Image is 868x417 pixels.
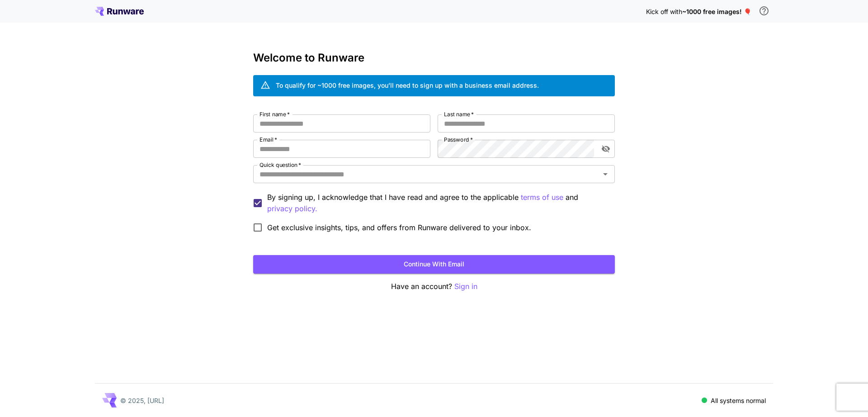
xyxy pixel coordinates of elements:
[755,2,773,20] button: In order to qualify for free credit, you need to sign up with a business email address and click ...
[253,281,615,292] p: Have an account?
[454,281,477,292] button: Sign in
[682,8,751,15] span: ~1000 free images! 🎈
[646,8,682,15] span: Kick off with
[598,141,614,157] button: toggle password visibility
[444,110,474,118] label: Last name
[259,161,301,169] label: Quick question
[253,52,615,64] h3: Welcome to Runware
[521,192,563,203] button: By signing up, I acknowledge that I have read and agree to the applicable and privacy policy.
[267,203,317,214] p: privacy policy.
[253,255,615,274] button: Continue with email
[120,396,164,405] p: © 2025, [URL]
[259,136,277,143] label: Email
[444,136,473,143] label: Password
[267,203,317,214] button: By signing up, I acknowledge that I have read and agree to the applicable terms of use and
[711,396,766,405] p: All systems normal
[267,222,531,233] span: Get exclusive insights, tips, and offers from Runware delivered to your inbox.
[267,192,608,214] p: By signing up, I acknowledge that I have read and agree to the applicable and
[521,192,563,203] p: terms of use
[599,168,612,180] button: Open
[259,110,290,118] label: First name
[276,81,539,90] div: To qualify for ~1000 free images, you’ll need to sign up with a business email address.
